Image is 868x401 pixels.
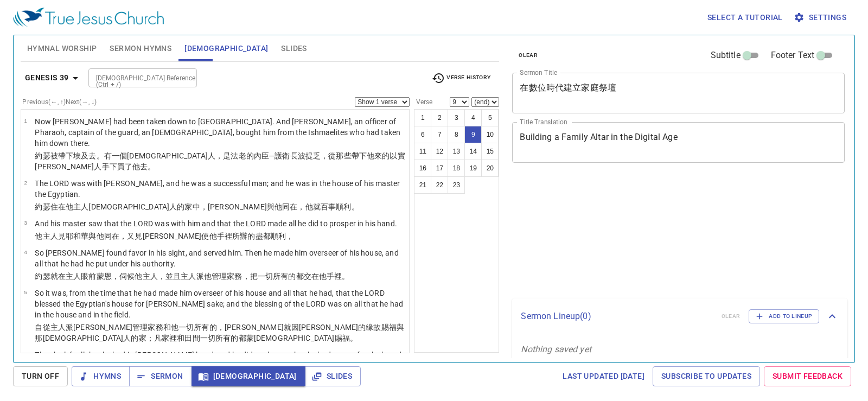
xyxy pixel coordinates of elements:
button: Sermon [129,366,192,386]
p: 約瑟 [35,271,406,282]
wh4672: 恩 [104,272,350,281]
wh6213: 的盡都順利 [247,232,293,240]
a: Subscribe to Updates [653,366,760,386]
span: Subscribe to Updates [661,370,751,383]
wh8334: 他主人，並且主人派他管理 [135,272,349,281]
p: So it was, from the time that he had made him overseer of his house and all that he had, that the... [35,288,406,320]
span: 5 [24,289,27,295]
wh3027: 。 [342,272,349,281]
p: 約瑟 [35,201,406,212]
span: Settings [796,11,846,24]
wh113: [DEMOGRAPHIC_DATA]人 [88,202,359,211]
wh4713: 的家 [131,334,358,342]
a: Submit Feedback [764,366,851,386]
span: 6 [24,351,27,357]
button: 15 [481,143,499,160]
p: Sermon Lineup ( 0 ) [521,310,712,323]
p: The LORD was with [PERSON_NAME], and he was a successful man; and he was in the house of his mast... [35,178,406,200]
button: Slides [305,366,361,386]
wh7200: 耶和華 [66,232,293,240]
span: [DEMOGRAPHIC_DATA] [200,370,297,383]
textarea: Building a Family Altar in the Digital Age [520,132,837,152]
span: Slides [281,42,307,55]
p: 他主人 [35,231,397,241]
wh2580: ，伺候 [112,272,350,281]
wh3068: 與他同在，又見[PERSON_NAME] [88,232,293,240]
span: 4 [24,249,27,255]
img: True Jesus Church [13,8,164,27]
wh1004: ，[PERSON_NAME] [200,202,359,211]
span: Subtitle [711,49,741,62]
button: 10 [481,126,499,143]
wh6485: 家務 [227,272,349,281]
span: Submit Feedback [773,370,843,383]
p: And his master saw that the LORD was with him and that the LORD made all he did to prosper in his... [35,218,397,229]
button: 21 [414,176,431,194]
button: 8 [448,126,465,143]
wh4714: 去。有一個[DEMOGRAPHIC_DATA]人 [35,151,405,171]
input: Type Bible Reference [92,72,176,84]
span: Add to Lineup [756,311,812,321]
wh5869: 蒙 [97,272,350,281]
p: Thus he left all that he had in [PERSON_NAME] hand, and he did not know what he had except for th... [35,349,406,371]
button: Select a tutorial [703,8,787,28]
wh1293: 。 [350,334,358,342]
wh7069: 。 [148,162,155,171]
button: Settings [792,8,851,28]
button: 4 [464,109,482,126]
button: 18 [448,160,465,177]
span: Hymns [80,370,121,383]
span: [DEMOGRAPHIC_DATA] [184,42,268,55]
button: 2 [431,109,448,126]
span: Select a tutorial [707,11,783,24]
wh3130: 就在主人眼前 [50,272,350,281]
wh1004: ，把一切所有的 [242,272,350,281]
button: [DEMOGRAPHIC_DATA] [192,366,305,386]
wh3068: 與他同在，他就百事順利 [267,202,359,211]
p: 約瑟 [35,150,406,172]
button: 7 [431,126,448,143]
a: Last updated [DATE] [558,366,649,386]
p: 自從 [35,322,406,343]
button: 19 [464,160,482,177]
span: 3 [24,220,27,226]
wh6485: 家務 [35,323,404,342]
label: Previous (←, ↑) Next (→, ↓) [22,99,97,105]
wh3459: 手下 [102,162,156,171]
span: Hymnal Worship [27,42,97,55]
div: Sermon Lineup(0)clearAdd to Lineup [512,298,847,334]
wh3426: 都蒙[DEMOGRAPHIC_DATA] [239,334,358,342]
button: 6 [414,126,431,143]
button: 9 [464,126,482,143]
b: Genesis 39 [25,71,69,85]
button: 1 [414,109,431,126]
span: Turn Off [22,370,59,383]
wh3381: 埃及 [35,151,405,171]
button: Hymns [72,366,130,386]
wh1004: 和田間 [177,334,358,342]
wh7704: 一切所有的 [200,334,358,342]
button: 16 [414,160,431,177]
button: 23 [448,176,465,194]
button: Turn Off [13,366,68,386]
wh113: 見 [58,232,293,240]
wh3027: 買了他去 [117,162,156,171]
p: So [PERSON_NAME] found favor in his sight, and served him. Then he made him overseer of his house... [35,247,406,269]
iframe: from-child [508,174,780,295]
wh3068: 賜福 [335,334,358,342]
wh4713: ，是法老 [35,151,405,171]
button: 17 [431,160,448,177]
span: Sermon [138,370,183,383]
wh227: 主人派[PERSON_NAME]管理 [35,323,404,342]
wh3130: 被帶下 [35,151,405,171]
wh3130: 住在他主人 [50,202,359,211]
span: Sermon Hymns [110,42,171,55]
button: 5 [481,109,499,126]
p: Now [PERSON_NAME] had been taken down to [GEOGRAPHIC_DATA]. And [PERSON_NAME], an officer of Phar... [35,116,406,149]
span: clear [519,50,538,60]
span: 1 [24,118,27,124]
wh6743: ， [286,232,293,240]
textarea: 在數位時代建立家庭祭壇 [520,82,837,103]
button: Genesis 39 [21,68,86,88]
span: Verse History [432,72,490,85]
